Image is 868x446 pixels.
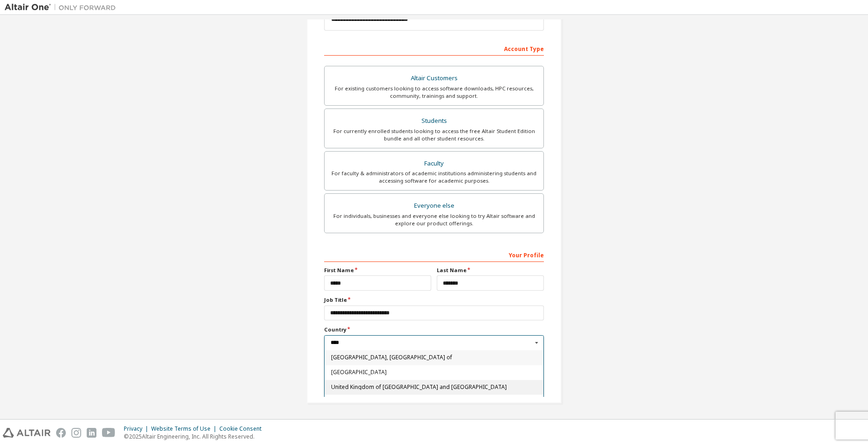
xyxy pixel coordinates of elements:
[87,428,96,438] img: linkedin.svg
[330,157,538,170] div: Faculty
[330,199,538,212] div: Everyone else
[219,425,267,433] div: Cookie Consent
[324,326,544,333] label: Country
[330,170,538,185] div: For faculty & administrators of academic institutions administering students and accessing softwa...
[330,212,538,227] div: For individuals, businesses and everyone else looking to try Altair software and explore our prod...
[71,428,81,438] img: instagram.svg
[124,433,267,440] p: © 2025 Altair Engineering, Inc. All Rights Reserved.
[330,85,538,100] div: For existing customers looking to access software downloads, HPC resources, community, trainings ...
[151,425,219,433] div: Website Terms of Use
[330,127,538,142] div: For currently enrolled students looking to access the free Altair Student Edition bundle and all ...
[56,428,66,438] img: facebook.svg
[437,267,544,274] label: Last Name
[102,428,115,438] img: youtube.svg
[324,296,544,304] label: Job Title
[330,72,538,85] div: Altair Customers
[3,428,51,438] img: altair_logo.svg
[324,41,544,56] div: Account Type
[324,247,544,262] div: Your Profile
[331,355,537,360] span: [GEOGRAPHIC_DATA], [GEOGRAPHIC_DATA] of
[324,267,431,274] label: First Name
[331,370,537,375] span: [GEOGRAPHIC_DATA]
[5,3,121,12] img: Altair One
[330,115,538,127] div: Students
[331,384,537,390] span: United Kingdom of [GEOGRAPHIC_DATA] and [GEOGRAPHIC_DATA]
[124,425,151,433] div: Privacy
